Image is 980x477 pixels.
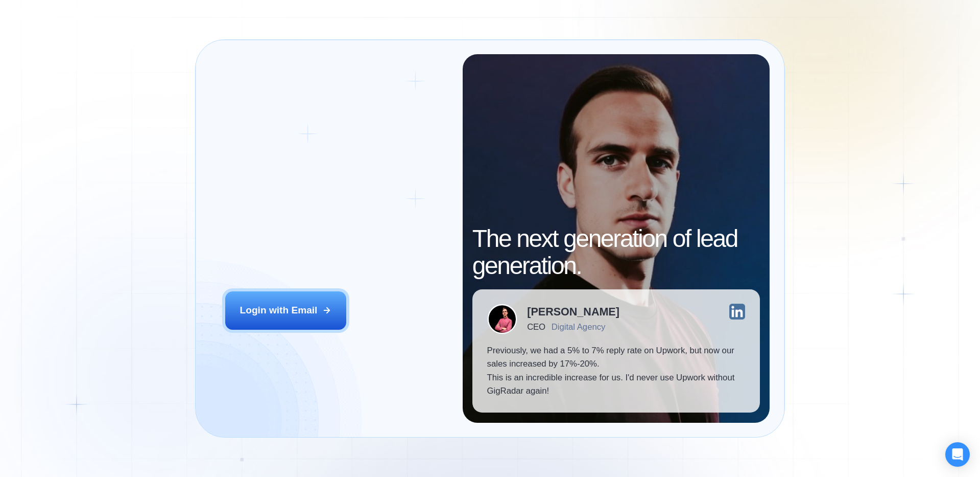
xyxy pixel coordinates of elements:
div: CEO [527,322,545,332]
div: Digital Agency [552,322,606,332]
div: Login with Email [240,304,318,317]
button: Login with Email [225,291,346,329]
div: [PERSON_NAME] [527,306,619,317]
p: Previously, we had a 5% to 7% reply rate on Upwork, but now our sales increased by 17%-20%. This ... [487,344,746,398]
div: Open Intercom Messenger [945,442,970,467]
h2: The next generation of lead generation. [472,225,760,280]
